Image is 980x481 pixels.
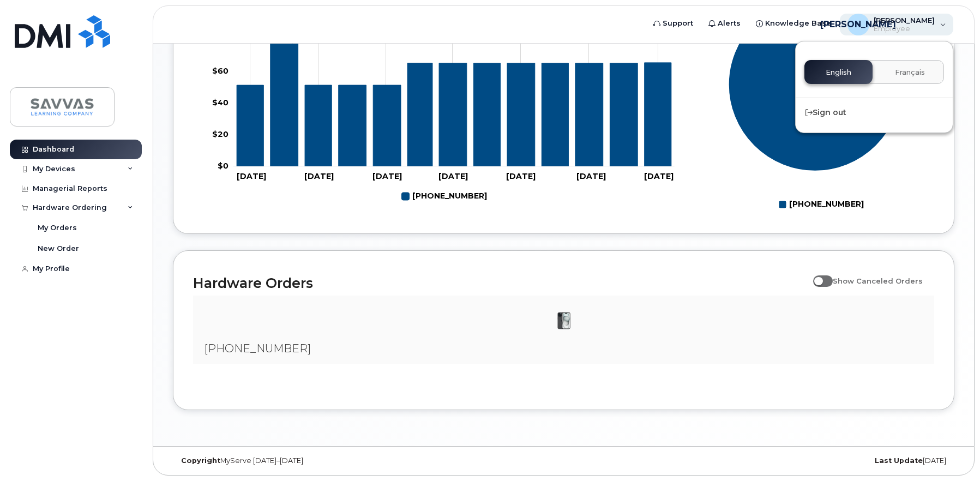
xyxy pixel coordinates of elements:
[438,171,468,181] tspan: [DATE]
[796,103,953,123] div: Sign out
[833,276,923,285] span: Show Canceled Orders
[402,187,487,206] g: 480-646-6208
[553,310,575,332] img: iPhone_15_Black.png
[304,171,334,181] tspan: [DATE]
[718,18,741,29] span: Alerts
[765,18,831,29] span: Knowledge Base
[193,275,808,291] h2: Hardware Orders
[895,68,925,77] span: Français
[181,456,220,465] strong: Copyright
[646,13,701,34] a: Support
[204,342,311,355] span: [PHONE_NUMBER]
[874,16,935,25] span: [PERSON_NAME]
[212,129,229,139] tspan: $20
[212,98,229,107] tspan: $40
[212,66,229,76] tspan: $60
[933,434,972,473] iframe: Messenger Launcher
[173,456,434,465] div: MyServe [DATE]–[DATE]
[644,171,674,181] tspan: [DATE]
[237,171,266,181] tspan: [DATE]
[820,18,896,31] span: [PERSON_NAME]
[218,161,229,171] tspan: $0
[212,34,229,44] tspan: $80
[840,14,954,35] div: Jacqi Argenbright
[779,195,864,214] g: Legend
[372,171,402,181] tspan: [DATE]
[813,270,822,279] input: Show Canceled Orders
[874,25,935,33] span: Employee
[402,187,487,206] g: Legend
[506,171,536,181] tspan: [DATE]
[663,18,693,29] span: Support
[748,13,839,34] a: Knowledge Base
[875,456,923,465] strong: Last Update
[694,456,954,465] div: [DATE]
[701,13,748,34] a: Alerts
[576,171,606,181] tspan: [DATE]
